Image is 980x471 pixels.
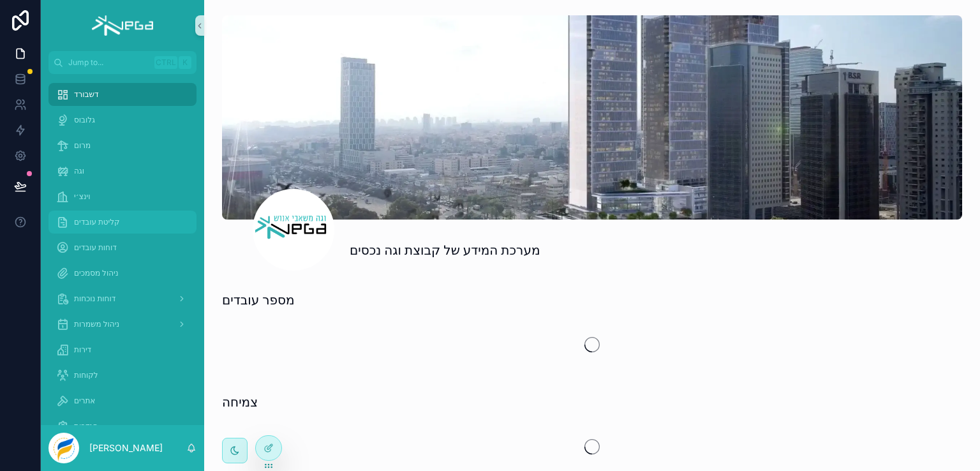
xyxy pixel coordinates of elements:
[48,415,197,438] a: הגדרות
[74,421,98,431] span: הגדרות
[74,345,91,355] span: דירות
[48,262,197,285] a: ניהול מסמכים
[48,389,197,412] a: אתרים
[154,56,177,69] span: Ctrl
[48,287,197,310] a: דוחות נוכחות
[48,51,197,74] button: Jump to...CtrlK
[74,294,115,304] span: דוחות נוכחות
[48,211,197,234] a: קליטת עובדים
[41,74,204,425] div: scrollable content
[74,89,99,100] span: דשבורד
[48,313,197,336] a: ניהול משמרות
[48,185,197,208] a: וינצ׳י
[48,108,197,131] a: גלובוס
[74,140,91,151] span: מרום
[48,134,197,157] a: מרום
[48,160,197,183] a: וגה
[74,319,119,329] span: ניהול משמרות
[74,191,91,202] span: וינצ׳י
[74,166,84,176] span: וגה
[222,393,258,411] h1: צמיחה
[74,370,98,380] span: לקוחות
[350,241,540,259] h1: מערכת המידע של קבוצת וגה נכסים‎
[74,217,120,227] span: קליטת עובדים
[74,243,117,253] span: דוחות עובדים
[48,364,197,387] a: לקוחות
[74,396,95,406] span: אתרים
[68,57,149,68] span: Jump to...
[222,291,295,309] h1: מספר עובדים
[92,15,152,36] img: App logo
[48,83,197,106] a: דשבורד
[48,338,197,361] a: דירות
[180,57,190,68] span: K
[48,236,197,259] a: דוחות עובדים
[74,268,119,278] span: ניהול מסמכים
[74,115,95,125] span: גלובוס
[89,442,163,454] p: [PERSON_NAME]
